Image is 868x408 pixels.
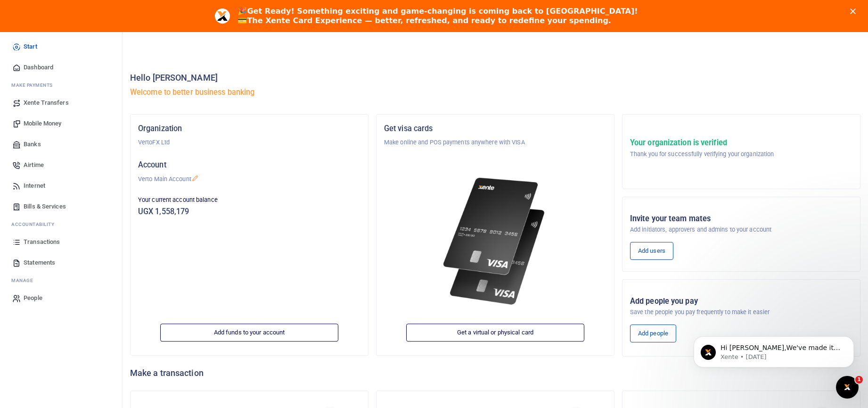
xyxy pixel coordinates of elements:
li: Ac [8,217,115,232]
span: Airtime [24,160,44,170]
b: Get Ready! Something exciting and game-changing is coming back to [GEOGRAPHIC_DATA]! [247,7,638,16]
h5: Add people you pay [630,297,852,306]
p: Your current account balance [138,195,360,205]
p: Add initiators, approvers and admins to your account [630,225,852,234]
span: Bills & Services [24,202,66,211]
h5: Get visa cards [384,124,606,133]
img: xente-_physical_cards.png [440,170,551,313]
p: Thank you for successfully verifying your organization [630,150,774,159]
h5: Account [138,160,360,170]
span: Xente Transfers [24,98,69,108]
a: Banks [8,134,115,155]
a: Add funds to your account [160,324,338,342]
span: anage [16,278,33,283]
li: M [8,273,115,288]
h5: UGX 1,558,179 [138,207,360,216]
h4: Hello [PERSON_NAME] [130,73,860,83]
h4: Make a transaction [130,368,860,378]
iframe: Intercom live chat [836,376,859,399]
a: Statements [8,252,115,273]
p: VertoFX Ltd [138,138,360,147]
a: Mobile Money [8,113,115,134]
span: Internet [24,181,45,191]
h5: Welcome to better business banking [130,88,860,97]
div: Close [850,8,860,14]
span: Mobile Money [24,119,61,128]
h5: Organization [138,124,360,133]
span: Statements [24,258,55,267]
a: Xente Transfers [8,92,115,113]
p: Make online and POS payments anywhere with VISA [384,138,606,147]
a: Airtime [8,155,115,175]
span: 1 [855,376,863,383]
li: M [8,78,115,92]
p: Verto Main Account [138,175,360,184]
p: Save the people you pay frequently to make it easier [630,308,852,317]
span: Transactions [24,237,60,247]
span: Start [24,42,37,51]
a: Transactions [8,232,115,252]
span: Banks [24,140,41,149]
h5: Invite your team mates [630,214,852,224]
a: Bills & Services [8,196,115,217]
a: Add people [630,325,676,342]
iframe: Intercom notifications message [680,316,868,383]
h5: Your organization is verified [630,138,774,148]
a: Start [8,36,115,57]
div: 🎉 💳 [237,7,638,25]
span: People [24,293,42,303]
span: Dashboard [24,63,53,72]
b: The Xente Card Experience — better, refreshed, and ready to redefine your spending. [247,16,611,25]
a: People [8,288,115,308]
a: Internet [8,175,115,196]
span: ake Payments [16,83,53,88]
a: Add users [630,242,673,260]
img: Profile image for Aceng [215,8,230,24]
span: countability [18,222,54,227]
a: Dashboard [8,57,115,78]
a: Get a virtual or physical card [406,324,584,342]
